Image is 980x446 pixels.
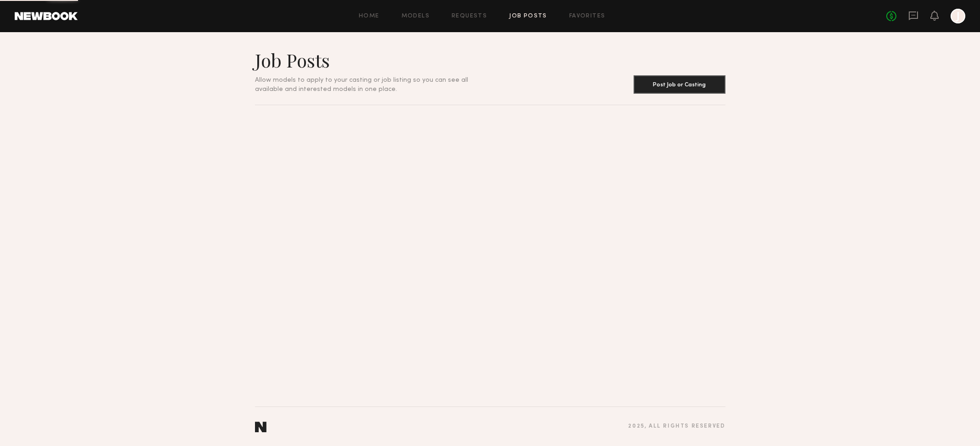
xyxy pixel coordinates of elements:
[569,13,606,19] a: Favorites
[951,9,965,23] a: J
[402,13,430,19] a: Models
[255,77,468,92] span: Allow models to apply to your casting or job listing so you can see all available and interested ...
[452,13,487,19] a: Requests
[509,13,547,19] a: Job Posts
[628,423,725,429] div: 2025 , all rights reserved
[255,49,490,72] h1: Job Posts
[634,75,725,94] button: Post Job or Casting
[359,13,380,19] a: Home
